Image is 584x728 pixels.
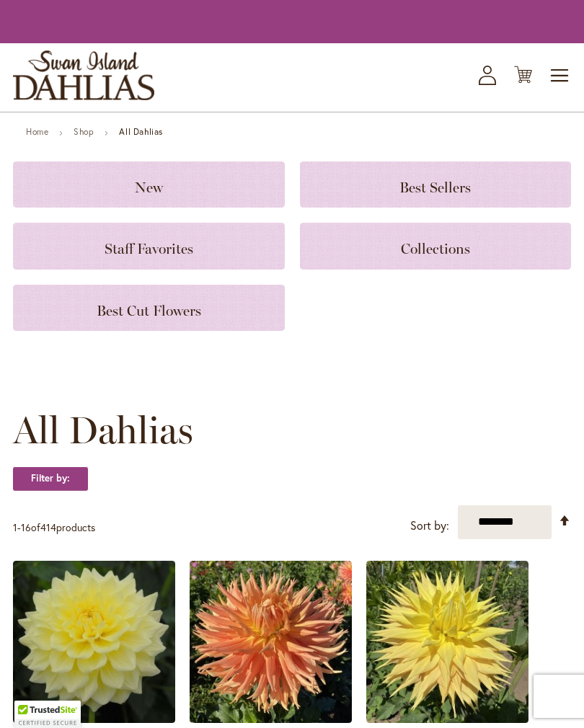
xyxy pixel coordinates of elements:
[13,520,17,534] span: 1
[40,520,56,534] span: 414
[21,520,31,534] span: 16
[13,561,175,723] img: A-Peeling
[13,466,88,491] strong: Filter by:
[105,240,193,257] span: Staff Favorites
[74,126,94,137] a: Shop
[26,126,48,137] a: Home
[119,126,163,137] strong: All Dahlias
[135,179,163,196] span: New
[399,179,471,196] span: Best Sellers
[190,712,352,726] a: AC BEN
[11,677,51,717] iframe: Launch Accessibility Center
[97,302,201,319] span: Best Cut Flowers
[410,512,449,539] label: Sort by:
[13,50,154,100] a: store logo
[366,712,528,726] a: AC Jeri
[13,285,285,331] a: Best Cut Flowers
[300,161,572,208] a: Best Sellers
[401,240,470,257] span: Collections
[13,712,175,726] a: A-Peeling
[190,561,352,723] img: AC BEN
[13,223,285,269] a: Staff Favorites
[13,161,285,208] a: New
[13,409,193,452] span: All Dahlias
[366,561,528,723] img: AC Jeri
[300,223,572,269] a: Collections
[13,516,95,539] p: - of products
